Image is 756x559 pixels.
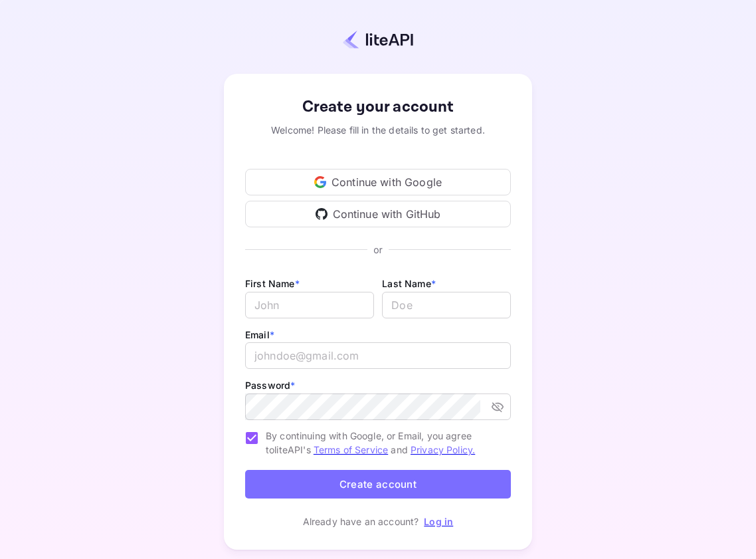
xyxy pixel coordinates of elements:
[411,444,475,455] a: Privacy Policy.
[245,278,300,289] label: First Name
[245,95,511,119] div: Create your account
[245,329,274,340] label: Email
[314,444,388,455] a: Terms of Service
[245,342,511,369] input: johndoe@gmail.com
[382,278,436,289] label: Last Name
[245,169,511,195] div: Continue with Google
[303,514,419,528] p: Already have an account?
[245,380,295,391] label: Password
[486,395,510,419] button: toggle password visibility
[424,516,453,527] a: Log in
[245,470,511,499] button: Create account
[245,201,511,227] div: Continue with GitHub
[343,30,413,49] img: liteapi
[245,123,511,137] div: Welcome! Please fill in the details to get started.
[382,292,511,318] input: Doe
[266,429,500,457] span: By continuing with Google, or Email, you agree to liteAPI's and
[245,292,374,318] input: John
